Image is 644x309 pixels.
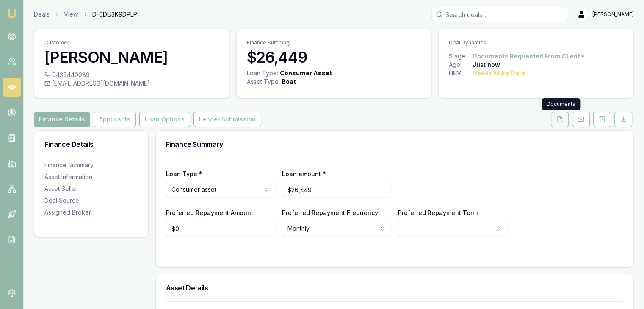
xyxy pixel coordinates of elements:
[473,69,525,77] div: Needs More Data
[247,77,280,86] div: Asset Type :
[473,52,586,61] button: Documents Requested From Client
[431,7,567,22] input: Search deals
[449,52,473,61] div: Stage:
[44,71,219,79] div: 0439440089
[44,173,138,181] div: Asset Information
[282,77,296,86] div: Boat
[92,10,137,19] span: D-0DU3K9DPLP
[64,10,78,19] a: View
[398,209,478,216] label: Preferred Repayment Term
[449,69,473,77] div: HEM:
[247,39,421,46] p: Finance Summary
[166,284,623,291] h3: Asset Details
[192,112,263,127] a: Lender Submission
[34,112,92,127] a: Finance Details
[449,61,473,69] div: Age:
[34,10,50,19] a: Deals
[166,209,253,216] label: Preferred Repayment Amount
[247,69,278,77] div: Loan Type:
[280,69,332,77] div: Consumer Asset
[592,11,634,18] span: [PERSON_NAME]
[44,49,219,66] h3: [PERSON_NAME]
[449,39,623,46] p: Deal Dynamics
[282,182,391,197] input: $
[138,112,192,127] a: Loan Options
[166,170,202,177] label: Loan Type *
[282,170,326,177] label: Loan amount *
[44,79,219,88] div: [EMAIL_ADDRESS][DOMAIN_NAME]
[7,8,17,19] img: emu-icon-u.png
[473,61,500,69] div: Just now
[44,208,138,217] div: Assigned Broker
[94,112,136,127] button: Applicants
[44,196,138,205] div: Deal Source
[34,10,137,19] nav: breadcrumb
[44,185,138,193] div: Asset Seller
[166,221,275,236] input: $
[247,49,421,66] h3: $26,449
[44,141,138,148] h3: Finance Details
[166,141,623,148] h3: Finance Summary
[44,161,138,169] div: Finance Summary
[193,112,261,127] button: Lender Submission
[282,209,378,216] label: Preferred Repayment Frequency
[34,112,90,127] button: Finance Details
[542,98,580,110] div: Documents
[44,39,219,46] p: Customer
[139,112,190,127] button: Loan Options
[92,112,138,127] a: Applicants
